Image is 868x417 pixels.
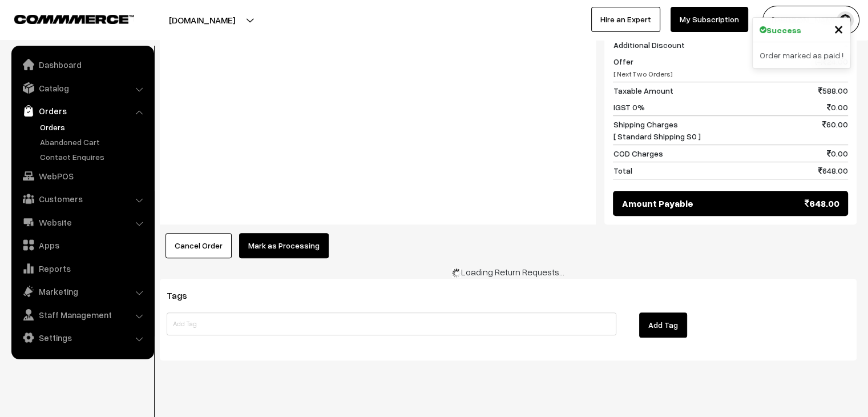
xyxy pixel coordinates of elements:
span: 588.00 [818,85,848,97]
span: Amount Payable [621,197,693,210]
a: Reports [14,258,150,279]
span: [ Next Two Orders] [613,70,672,78]
span: × [834,18,843,39]
button: Add Tag [639,312,687,338]
span: 0.00 [827,147,848,159]
a: Abandoned Cart [37,136,150,148]
a: COMMMERCE [14,11,114,25]
a: Dashboard [14,54,150,75]
span: 0.00 [827,101,848,113]
img: ajax-load-sm.gif [452,268,461,278]
span: Taxable Amount [613,85,673,97]
a: Website [14,212,150,232]
span: 60.00 [822,118,848,142]
button: Mark as Processing [239,233,329,258]
a: My Subscription [671,7,748,32]
div: Loading Return Requests… [160,265,857,279]
button: [PERSON_NAME]… [762,6,859,34]
span: COD Charges [613,147,663,159]
a: Customers [14,189,150,209]
span: 648.00 [818,165,848,177]
a: WebPOS [14,166,150,186]
div: Order marked as paid ! [753,42,850,68]
span: Tags [167,290,201,301]
button: [DOMAIN_NAME] [129,6,275,34]
img: user [837,11,854,29]
a: Contact Enquires [37,151,150,163]
button: Close [834,20,843,37]
a: Apps [14,235,150,255]
span: Additional Discount [613,39,684,51]
a: Settings [14,327,150,348]
a: Marketing [14,281,150,302]
span: IGST 0% [613,101,644,113]
span: Shipping Charges [ Standard Shipping S0 ] [613,118,700,142]
button: Cancel Order [165,233,232,258]
span: Total [613,165,632,177]
img: COMMMERCE [14,15,134,23]
input: Add Tag [167,312,616,335]
strong: Success [766,24,801,36]
a: Staff Management [14,304,150,325]
a: Catalog [14,78,150,98]
a: Orders [14,101,150,121]
span: 648.00 [805,197,839,210]
a: Hire an Expert [591,7,660,32]
span: Offer [613,55,672,79]
a: Orders [37,121,150,133]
